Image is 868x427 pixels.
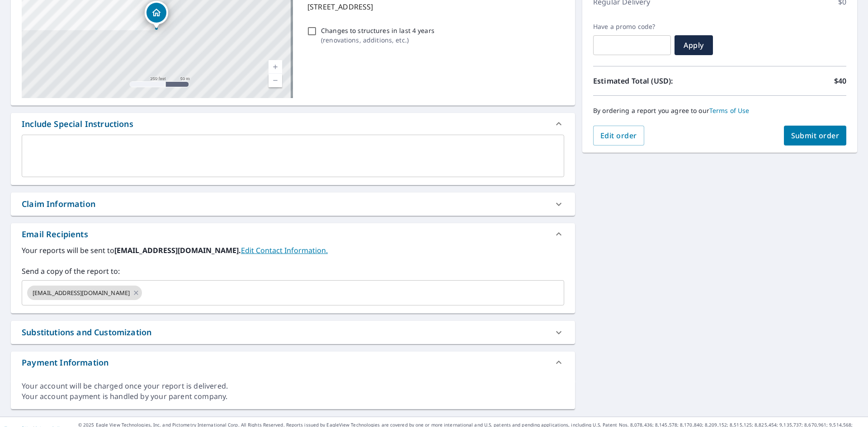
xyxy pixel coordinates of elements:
div: Dropped pin, building 1, Residential property, 7482 Fox Creek Dr Olive Branch, MS 38654 [145,1,168,29]
p: By ordering a report you agree to our [593,107,846,115]
a: Current Level 17, Zoom In [269,60,282,74]
div: Payment Information [11,352,575,373]
p: Changes to structures in last 4 years [321,26,434,35]
a: Terms of Use [709,106,750,115]
p: Estimated Total (USD): [593,75,720,86]
a: EditContactInfo [241,245,328,255]
p: [STREET_ADDRESS] [307,1,561,12]
p: ( renovations, additions, etc. ) [321,35,434,45]
button: Apply [675,35,713,55]
div: Your account payment is handled by your parent company. [22,391,564,402]
label: Have a promo code? [593,23,671,31]
div: Include Special Instructions [11,113,575,135]
div: Payment Information [22,357,108,369]
b: [EMAIL_ADDRESS][DOMAIN_NAME]. [114,245,241,255]
div: Email Recipients [22,228,88,240]
div: Claim Information [11,192,575,216]
div: Substitutions and Customization [22,326,151,338]
p: $40 [834,75,846,86]
label: Send a copy of the report to: [22,266,564,277]
div: Include Special Instructions [22,118,133,130]
button: Edit order [593,126,644,145]
div: Email Recipients [11,223,575,245]
a: Current Level 17, Zoom Out [269,74,282,87]
span: Submit order [791,131,840,141]
span: Edit order [600,131,637,141]
button: Submit order [784,126,847,145]
div: Claim Information [22,198,95,210]
div: Your account will be charged once your report is delivered. [22,381,564,391]
span: [EMAIL_ADDRESS][DOMAIN_NAME] [27,289,135,297]
div: Substitutions and Customization [11,321,575,344]
span: Apply [682,40,706,50]
div: [EMAIL_ADDRESS][DOMAIN_NAME] [27,286,142,300]
label: Your reports will be sent to [22,245,564,256]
